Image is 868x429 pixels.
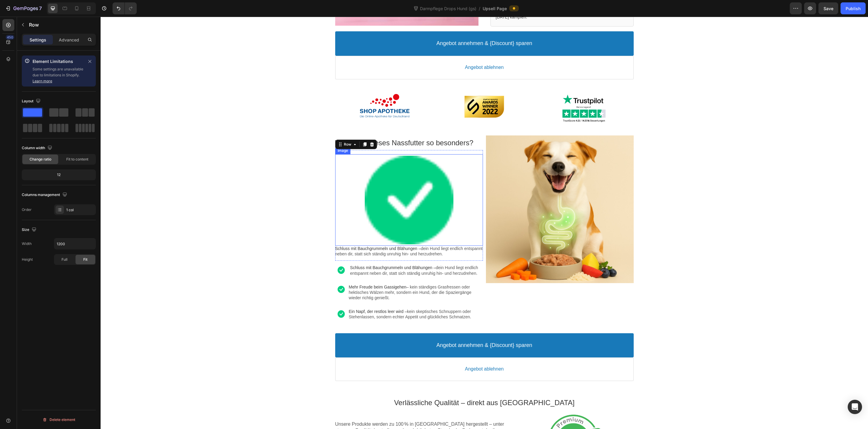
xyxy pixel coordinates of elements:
[66,157,88,162] span: Fit to content
[42,416,75,423] div: Delete element
[248,292,306,297] span: Ein Napf, der restlos leer wird –
[22,257,33,262] div: Height
[235,381,533,391] p: Verlässliche Qualität – direkt aus [GEOGRAPHIC_DATA]
[101,17,868,429] iframe: Design area
[59,37,79,43] p: Advanced
[235,341,533,364] button: Angebot ablehnen
[479,5,480,12] span: /
[818,2,838,14] button: Save
[250,248,382,259] p: dein Hund liegt endlich entspannt neben dir, statt sich ständig unruhig hin- und herzudrehen.
[336,23,432,30] p: Angebot annehmen & {Discount} sparen
[22,144,53,152] div: Column width
[336,325,432,332] p: Angebot annehmen & {Discount} sparen
[22,207,32,212] div: Order
[6,35,14,40] div: 450
[250,249,335,253] span: Schluss mit Bauchgrummeln und Blähungen –
[39,5,42,12] p: 7
[236,132,249,136] div: Image
[66,207,94,213] div: 1 col
[29,21,80,28] p: Row
[248,292,382,303] p: kein skeptisches Schnuppern oder Stehenlassen, sondern echter Appetit und glückliches Schmatzen.
[2,2,44,14] button: 7
[30,37,46,43] p: Settings
[30,157,51,162] span: Change ratio
[235,121,382,131] p: Warum ist dieses Nassfutter so besonders?
[22,97,42,105] div: Layout
[841,2,866,14] button: Publish
[22,191,68,199] div: Columns management
[364,349,403,356] p: Angebot ablehnen
[235,229,382,240] p: dein Hund liegt endlich entspannt neben dir, statt sich ständig unruhig hin- und herzudrehen.
[61,257,67,262] span: Full
[54,238,96,249] input: Auto
[235,121,382,131] div: Rich Text Editor. Editing area: main
[113,2,137,14] div: Undo/Redo
[235,39,533,63] button: Angebot ablehnen
[33,66,84,84] p: Some settings are unavailable due to limitations in Shopify.
[33,79,52,83] a: Learn more
[242,125,252,130] div: Row
[248,268,382,284] p: – kein ständiges Grasfressen oder hektisches Wälzen mehr, sondern ein Hund, der die Spaziergänge ...
[235,229,320,234] span: Schluss mit Bauchgrummeln und Blähungen –
[22,415,96,425] button: Delete element
[248,268,306,273] span: Mehr Freude beim Gassigehen
[824,6,833,11] span: Save
[33,58,84,65] p: Element Limitations
[22,241,32,246] div: Width
[364,48,403,54] p: Angebot ablehnen
[83,257,87,262] span: Fit
[483,5,507,12] span: Upsell Page
[23,171,95,179] div: 12
[22,226,38,234] div: Size
[419,5,478,12] span: Darmpflege Drops Hund (gs)
[848,400,862,414] div: Open Intercom Messenger
[846,5,861,12] div: Publish
[235,317,533,341] button: Angebot annehmen & {Discount} sparen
